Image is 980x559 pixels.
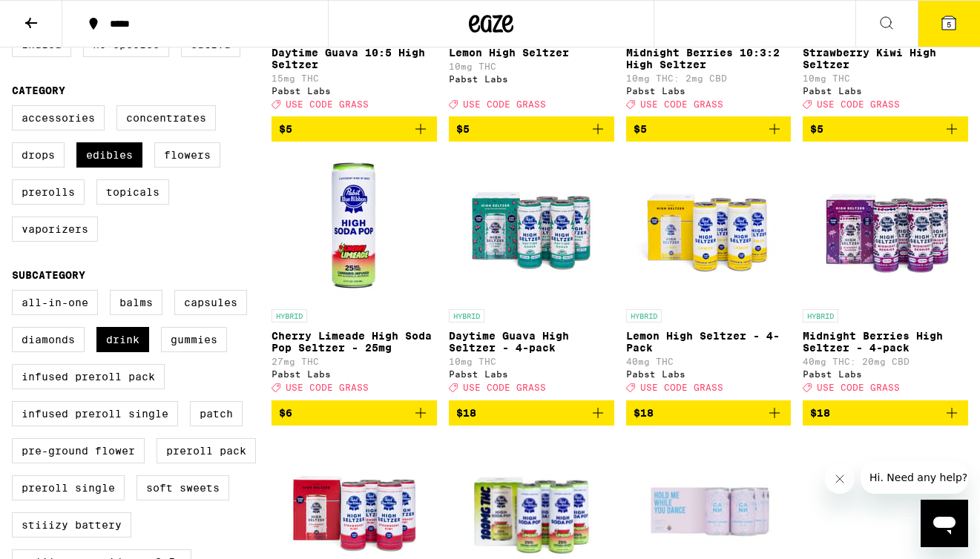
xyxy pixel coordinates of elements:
[280,153,428,302] img: Pabst Labs - Cherry Limeade High Soda Pop Seltzer - 25mg
[634,153,783,302] img: Pabst Labs - Lemon High Seltzer - 4-Pack
[272,116,437,142] button: Add to bag
[12,401,178,426] label: Infused Preroll Single
[12,364,165,389] label: Infused Preroll Pack
[803,400,968,426] button: Add to bag
[634,123,647,135] span: $5
[449,309,484,322] p: HYBRID
[810,407,830,419] span: $18
[12,290,98,315] label: All-In-One
[96,327,149,352] label: Drink
[626,309,662,322] p: HYBRID
[272,309,307,322] p: HYBRID
[626,116,792,142] button: Add to bag
[272,400,437,426] button: Add to bag
[825,464,855,494] iframe: Close message
[76,142,142,168] label: Edibles
[626,86,792,96] div: Pabst Labs
[626,357,792,366] p: 40mg THC
[626,73,792,83] p: 10mg THC: 2mg CBD
[137,475,229,500] label: Soft Sweets
[12,85,65,96] legend: Category
[12,142,65,168] label: Drops
[634,407,654,419] span: $18
[279,407,292,419] span: $6
[640,383,723,393] span: USE CODE GRASS
[272,357,437,366] p: 27mg THC
[449,369,614,379] div: Pabst Labs
[161,327,227,352] label: Gummies
[626,330,792,354] p: Lemon High Seltzer - 4-Pack
[626,369,792,379] div: Pabst Labs
[921,500,968,547] iframe: Button to launch messaging window
[12,269,85,281] legend: Subcategory
[456,407,476,419] span: $18
[272,330,437,354] p: Cherry Limeade High Soda Pop Seltzer - 25mg
[190,401,243,426] label: Patch
[803,73,968,83] p: 10mg THC
[812,153,960,302] img: Pabst Labs - Midnight Berries High Seltzer - 4-pack
[272,369,437,379] div: Pabst Labs
[286,99,369,109] span: USE CODE GRASS
[457,153,605,302] img: Pabst Labs - Daytime Guava High Seltzer - 4-pack
[154,142,220,168] label: Flowers
[803,86,968,96] div: Pabst Labs
[272,73,437,83] p: 15mg THC
[861,461,968,494] iframe: Message from company
[12,475,125,500] label: Preroll Single
[116,105,216,130] label: Concentrates
[449,357,614,366] p: 10mg THC
[272,47,437,70] p: Daytime Guava 10:5 High Seltzer
[810,123,823,135] span: $5
[626,153,792,400] a: Open page for Lemon High Seltzer - 4-Pack from Pabst Labs
[803,369,968,379] div: Pabst Labs
[174,290,247,315] label: Capsules
[803,309,838,322] p: HYBRID
[272,86,437,96] div: Pabst Labs
[449,330,614,354] p: Daytime Guava High Seltzer - 4-pack
[803,153,968,400] a: Open page for Midnight Berries High Seltzer - 4-pack from Pabst Labs
[12,512,131,537] label: STIIIZY Battery
[12,327,85,352] label: Diamonds
[449,400,614,426] button: Add to bag
[279,123,292,135] span: $5
[96,179,169,205] label: Topicals
[449,74,614,84] div: Pabst Labs
[449,116,614,142] button: Add to bag
[449,47,614,59] p: Lemon High Seltzer
[803,116,968,142] button: Add to bag
[110,290,162,315] label: Balms
[286,383,369,393] span: USE CODE GRASS
[640,99,723,109] span: USE CODE GRASS
[12,105,105,130] label: Accessories
[463,383,546,393] span: USE CODE GRASS
[803,357,968,366] p: 40mg THC: 20mg CBD
[947,20,951,29] span: 5
[449,153,614,400] a: Open page for Daytime Guava High Seltzer - 4-pack from Pabst Labs
[918,1,980,47] button: 5
[272,153,437,400] a: Open page for Cherry Limeade High Soda Pop Seltzer - 25mg from Pabst Labs
[456,123,470,135] span: $5
[626,47,792,70] p: Midnight Berries 10:3:2 High Seltzer
[817,383,900,393] span: USE CODE GRASS
[12,438,145,463] label: Pre-ground Flower
[157,438,256,463] label: Preroll Pack
[12,216,98,242] label: Vaporizers
[449,62,614,71] p: 10mg THC
[817,99,900,109] span: USE CODE GRASS
[626,400,792,426] button: Add to bag
[803,330,968,354] p: Midnight Berries High Seltzer - 4-pack
[463,99,546,109] span: USE CODE GRASS
[12,179,85,205] label: Prerolls
[803,47,968,70] p: Strawberry Kiwi High Seltzer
